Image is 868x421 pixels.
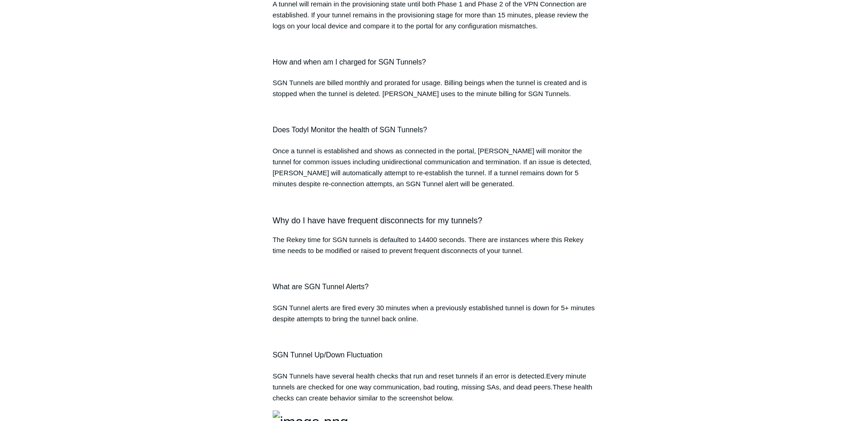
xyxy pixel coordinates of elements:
[273,372,546,380] span: SGN Tunnels have several health checks that run and reset tunnels if an error is detected.
[273,372,586,391] span: Every minute tunnels are checked for one way communication, bad routing, missing SAs, and dead pe...
[273,126,427,134] span: Does Todyl Monitor the health of SGN Tunnels?
[273,58,426,66] span: How and when am I charged for SGN Tunnels?
[273,283,369,291] span: What are SGN Tunnel Alerts?
[273,79,587,97] span: SGN Tunnels are billed monthly and prorated for usage. Billing beings when the tunnel is created ...
[273,304,595,323] span: SGN Tunnel alerts are fired every 30 minutes when a previously established tunnel is down for 5+ ...
[273,147,592,188] span: Once a tunnel is established and shows as connected in the portal, [PERSON_NAME] will monitor the...
[273,216,482,225] span: Why do I have have frequent disconnects for my tunnels?
[273,349,596,361] h4: SGN Tunnel Up/Down Fluctuation
[273,383,593,402] span: These health checks can create behavior similar to the screenshot below.
[273,234,596,256] p: The Rekey time for SGN tunnels is defaulted to 14400 seconds. There are instances where this Reke...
